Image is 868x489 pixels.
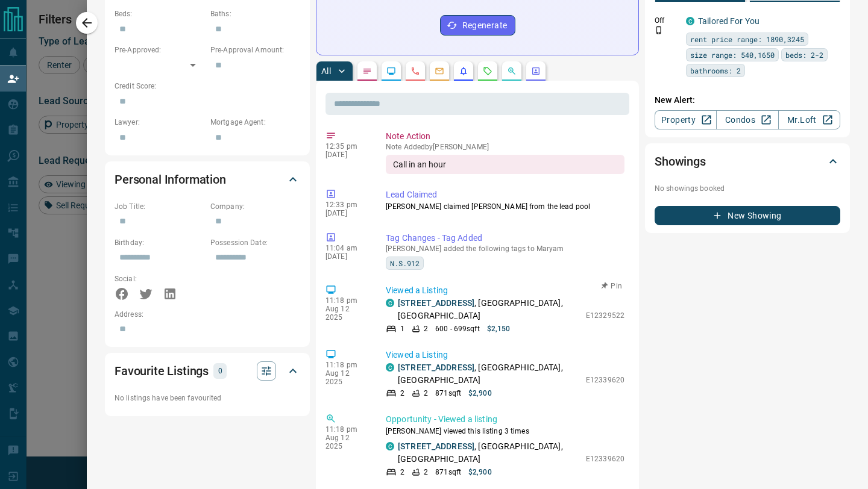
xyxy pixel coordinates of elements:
[459,66,468,76] svg: Listing Alerts
[531,66,541,76] svg: Agent Actions
[210,201,300,212] p: Company:
[398,297,580,322] p: , [GEOGRAPHIC_DATA], [GEOGRAPHIC_DATA]
[210,117,300,128] p: Mortgage Agent:
[655,147,840,176] div: Showings
[586,310,624,321] p: E12329522
[400,467,404,478] p: 2
[398,361,580,387] p: , [GEOGRAPHIC_DATA], [GEOGRAPHIC_DATA]
[655,183,840,194] p: No showings booked
[210,237,300,248] p: Possession Date:
[386,363,394,372] div: condos.ca
[325,425,368,434] p: 11:18 pm
[435,66,444,76] svg: Emails
[655,152,706,171] h2: Showings
[115,117,204,128] p: Lawyer:
[424,388,428,399] p: 2
[325,209,368,217] p: [DATE]
[586,375,624,385] p: E12339620
[398,440,580,466] p: , [GEOGRAPHIC_DATA], [GEOGRAPHIC_DATA]
[362,66,372,76] svg: Notes
[386,130,624,143] p: Note Action
[410,66,420,76] svg: Calls
[115,45,204,55] p: Pre-Approved:
[115,81,300,92] p: Credit Score:
[115,201,204,212] p: Job Title:
[386,201,624,212] p: [PERSON_NAME] claimed [PERSON_NAME] from the lead pool
[655,206,840,225] button: New Showing
[115,309,300,320] p: Address:
[115,8,204,19] p: Beds:
[115,273,204,284] p: Social:
[325,434,368,450] p: Aug 12 2025
[115,237,204,248] p: Birthday:
[698,16,759,26] a: Tailored For You
[435,323,479,334] p: 600 - 699 sqft
[398,363,474,372] a: [STREET_ADDRESS]
[594,281,629,291] button: Pin
[210,8,300,19] p: Baths:
[325,369,368,386] p: Aug 12 2025
[325,252,368,261] p: [DATE]
[210,45,300,55] p: Pre-Approval Amount:
[115,170,226,189] h2: Personal Information
[115,165,300,194] div: Personal Information
[386,143,624,151] p: Note Added by [PERSON_NAME]
[690,33,804,45] span: rent price range: 1890,3245
[655,94,840,107] p: New Alert:
[507,66,517,76] svg: Opportunities
[655,15,679,26] p: Off
[655,110,717,129] a: Property
[785,49,823,61] span: beds: 2-2
[440,15,515,36] button: Regenerate
[487,323,511,334] p: $2,150
[386,155,624,174] div: Call in an hour
[686,17,694,25] div: condos.ca
[325,151,368,159] p: [DATE]
[386,232,624,244] p: Tag Changes - Tag Added
[386,284,624,297] p: Viewed a Listing
[424,323,428,334] p: 2
[386,413,624,426] p: Opportunity - Viewed a listing
[424,467,428,478] p: 2
[325,201,368,209] p: 12:33 pm
[468,388,492,399] p: $2,900
[325,142,368,151] p: 12:35 pm
[468,467,492,478] p: $2,900
[115,357,300,385] div: Favourite Listings0
[690,64,741,76] span: bathrooms: 2
[386,66,396,76] svg: Lead Browsing Activity
[325,305,368,322] p: Aug 12 2025
[400,388,404,399] p: 2
[690,49,775,61] span: size range: 540,1650
[778,110,840,129] a: Mr.Loft
[398,298,474,308] a: [STREET_ADDRESS]
[586,453,624,464] p: E12339620
[716,110,778,129] a: Condos
[325,244,368,252] p: 11:04 am
[390,257,420,269] span: N.S.912
[435,467,461,478] p: 871 sqft
[217,364,223,378] p: 0
[115,361,209,381] h2: Favourite Listings
[321,67,331,75] p: All
[325,361,368,369] p: 11:18 pm
[435,388,461,399] p: 871 sqft
[115,393,300,403] p: No listings have been favourited
[398,441,474,451] a: [STREET_ADDRESS]
[386,426,624,437] p: [PERSON_NAME] viewed this listing 3 times
[386,349,624,361] p: Viewed a Listing
[483,66,492,76] svg: Requests
[386,244,624,253] p: [PERSON_NAME] added the following tags to Maryam
[325,296,368,305] p: 11:18 pm
[400,323,404,334] p: 1
[655,26,663,34] svg: Push Notification Only
[386,299,394,307] div: condos.ca
[386,188,624,201] p: Lead Claimed
[386,442,394,450] div: condos.ca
